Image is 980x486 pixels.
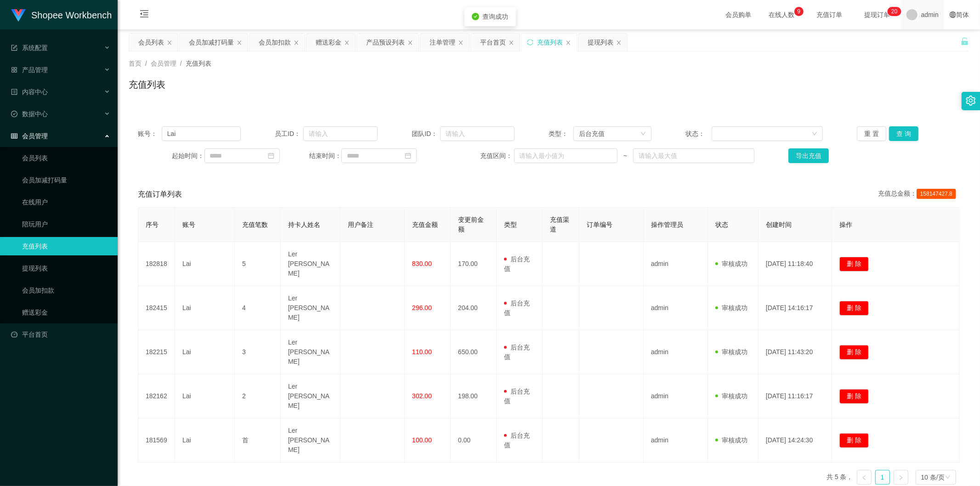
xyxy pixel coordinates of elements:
input: 请输入最小值为 [514,148,617,163]
span: 在线人数 [764,11,799,18]
button: 查 询 [889,126,918,141]
i: 图标: global [950,11,956,18]
span: 后台充值 [504,344,530,361]
i: 图标: down [812,131,817,137]
td: admin [644,374,708,418]
h1: 充值列表 [129,78,165,91]
td: Ler [PERSON_NAME] [281,286,340,330]
td: admin [644,418,708,463]
img: logo.9652507e.png [11,9,26,22]
i: 图标: close [616,40,622,45]
td: 182215 [138,330,175,374]
span: 团队ID： [412,129,440,139]
td: Lai [175,242,235,286]
span: 操作管理员 [651,221,683,228]
td: 2 [235,374,281,418]
td: 170.00 [451,242,497,286]
span: 状态： [686,129,712,139]
div: 会员加扣款 [259,34,291,51]
span: 充值列表 [186,60,211,67]
i: 图标: close [294,40,299,45]
span: 审核成功 [715,260,748,267]
input: 请输入 [162,126,241,141]
a: 在线用户 [22,193,110,211]
p: 2 [891,7,895,16]
span: 100.00 [412,436,432,444]
span: 数据中心 [11,110,48,118]
div: 产品预设列表 [366,34,405,51]
span: 充值金额 [412,221,438,228]
span: 账号 [182,221,195,228]
span: 员工ID： [275,129,303,139]
i: 图标: down [945,475,951,481]
td: 首 [235,418,281,463]
td: 198.00 [451,374,497,418]
span: 充值笔数 [242,221,268,228]
i: 图标: close [167,40,172,45]
a: Shopee Workbench [11,11,112,18]
td: Lai [175,330,235,374]
input: 请输入最大值 [633,148,754,163]
button: 删 除 [839,345,869,360]
span: 110.00 [412,348,432,356]
a: 会员列表 [22,149,110,167]
td: 4 [235,286,281,330]
span: 首页 [129,60,142,67]
a: 会员加减打码量 [22,171,110,189]
i: 图标: close [344,40,350,45]
i: 图标: form [11,45,17,51]
td: [DATE] 11:43:20 [759,330,832,374]
span: 查询成功 [483,13,509,20]
td: Ler [PERSON_NAME] [281,374,340,418]
a: 提现列表 [22,259,110,277]
span: 充值渠道 [550,216,569,233]
i: 图标: unlock [961,37,969,45]
span: 类型： [549,129,573,139]
span: 起始时间： [172,151,204,161]
span: 充值订单 [812,11,847,18]
a: 会员加扣款 [22,281,110,300]
td: 3 [235,330,281,374]
button: 删 除 [839,433,869,448]
i: 图标: close [566,40,571,45]
td: Ler [PERSON_NAME] [281,330,340,374]
td: admin [644,286,708,330]
h1: Shopee Workbench [31,0,112,30]
div: 平台首页 [480,34,506,51]
td: [DATE] 14:24:30 [759,418,832,463]
span: 充值区间： [480,151,514,161]
span: 后台充值 [504,388,530,405]
td: 204.00 [451,286,497,330]
div: 赠送彩金 [316,34,341,51]
i: icon: check-circle [472,13,479,20]
i: 图标: right [898,475,904,480]
i: 图标: sync [527,39,533,45]
span: 系统配置 [11,44,48,51]
sup: 9 [794,7,804,16]
span: 302.00 [412,392,432,400]
button: 删 除 [839,389,869,404]
span: 158147427.8 [917,189,956,199]
td: 181569 [138,418,175,463]
i: 图标: appstore-o [11,67,17,73]
div: 充值总金额： [878,189,960,200]
td: 650.00 [451,330,497,374]
div: 后台充值 [579,127,605,141]
span: / [180,60,182,67]
span: 会员管理 [11,132,48,140]
span: 内容中心 [11,88,48,96]
i: 图标: calendar [268,153,274,159]
span: 用户备注 [348,221,374,228]
i: 图标: left [861,475,867,480]
input: 请输入 [440,126,515,141]
button: 重 置 [857,126,886,141]
a: 图标: dashboard平台首页 [11,325,110,344]
span: 审核成功 [715,348,748,356]
span: 后台充值 [504,432,530,449]
td: 182162 [138,374,175,418]
i: 图标: check-circle-o [11,111,17,117]
i: 图标: close [237,40,242,45]
a: 陪玩用户 [22,215,110,233]
td: [DATE] 11:16:17 [759,374,832,418]
span: 会员管理 [151,60,176,67]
